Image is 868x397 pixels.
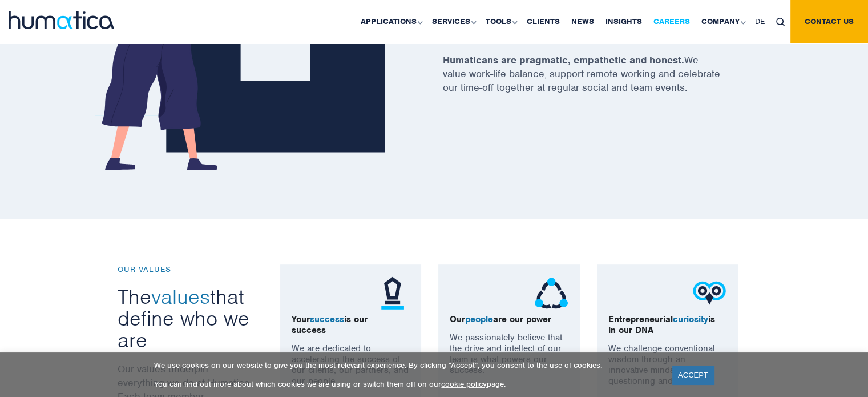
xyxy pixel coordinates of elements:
img: ico [692,276,726,310]
img: logo [9,11,114,29]
p: We value work-life balance, support remote working and celebrate our time-off together at regular... [443,53,751,109]
a: ACCEPT [672,366,714,384]
h3: The that define who we are [118,286,252,351]
span: values [151,283,210,310]
p: We challenge conventional wisdom through an innovative mindset, always questioning and curious. [608,343,727,387]
img: ico [534,276,568,310]
span: success [310,314,344,325]
p: We are dedicated to accelerating the success of our clients, our partners, and our people. [292,343,410,387]
p: You can find out more about which cookies we are using or switch them off on our page. [154,379,658,389]
span: DE [755,17,765,26]
img: ico [376,276,410,310]
p: We passionately believe that the drive and intellect of our team is what powers our success. [450,332,568,376]
img: search_icon [776,18,785,26]
span: curiosity [673,314,708,325]
p: We use cookies on our website to give you the most relevant experience. By clicking “Accept”, you... [154,360,658,370]
p: Your is our success [292,314,410,336]
strong: Humaticans are pragmatic, empathetic and honest. [443,54,684,66]
p: Entrepreneurial is in our DNA [608,314,727,336]
span: people [465,314,493,325]
a: cookie policy [441,379,487,389]
p: Our are our power [450,314,568,325]
p: OUR VALUES [118,264,252,274]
